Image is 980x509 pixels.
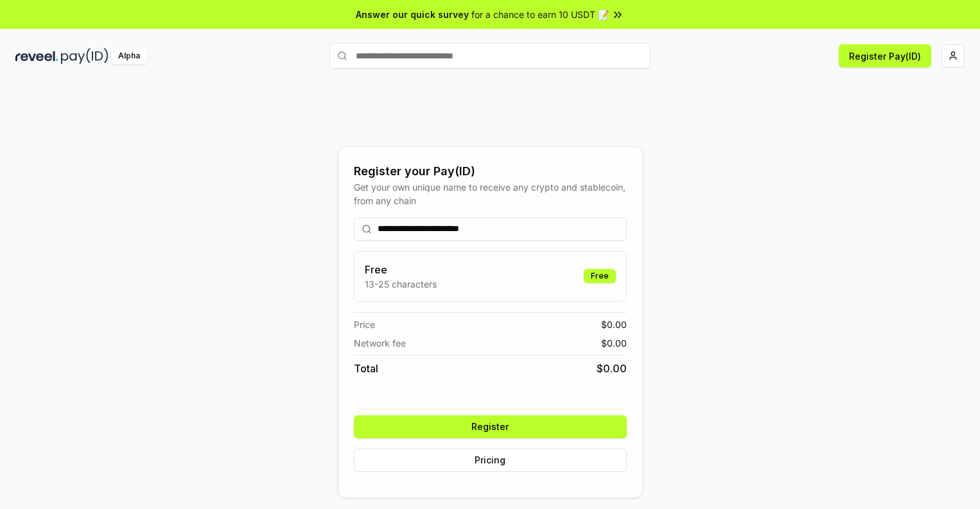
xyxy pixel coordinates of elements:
[354,180,627,207] div: Get your own unique name to receive any crypto and stablecoin, from any chain
[601,336,627,350] span: $ 0.00
[584,269,616,283] div: Free
[354,336,406,350] span: Network fee
[354,318,375,331] span: Price
[471,8,609,21] span: for a chance to earn 10 USDT 📝
[354,361,378,376] span: Total
[839,44,931,67] button: Register Pay(ID)
[601,318,627,331] span: $ 0.00
[365,277,437,291] p: 13-25 characters
[354,449,627,472] button: Pricing
[15,48,58,64] img: reveel_dark
[111,48,147,64] div: Alpha
[354,162,627,180] div: Register your Pay(ID)
[354,415,627,438] button: Register
[356,8,469,21] span: Answer our quick survey
[61,48,109,64] img: pay_id
[597,361,627,376] span: $ 0.00
[365,262,437,277] h3: Free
